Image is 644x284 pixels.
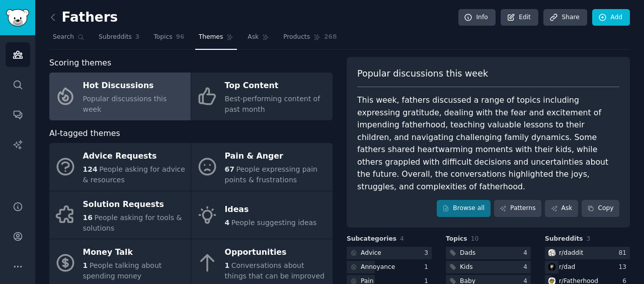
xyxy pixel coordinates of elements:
span: 1 [225,261,230,269]
a: Subreddits3 [95,29,143,50]
span: Themes [199,33,223,42]
a: Annoyance1 [347,261,432,273]
img: daddit [548,249,555,256]
span: Subreddits [545,235,583,244]
div: r/ dad [559,263,575,272]
span: 3 [135,33,140,42]
span: Conversations about things that can be improved [225,261,325,280]
a: Info [458,9,496,26]
div: 4 [523,249,531,258]
span: Best-performing content of past month [225,95,320,113]
span: Popular discussions this week [357,67,488,80]
span: Products [283,33,310,42]
h2: Fathers [49,10,118,26]
div: Ideas [225,202,317,218]
a: Topics96 [150,29,188,50]
div: Solution Requests [83,196,186,212]
span: Ask [248,33,259,42]
a: Top ContentBest-performing content of past month [191,73,333,120]
img: dad [548,263,555,270]
span: Search [53,33,74,42]
span: 268 [324,33,337,42]
a: Pain & Anger67People expressing pain points & frustrations [191,143,333,191]
div: Money Talk [83,245,186,261]
span: 1 [83,261,88,269]
div: This week, fathers discussed a range of topics including expressing gratitude, dealing with the f... [357,94,619,193]
div: Pain & Anger [225,149,328,165]
span: People talking about spending money [83,261,162,280]
div: Top Content [225,78,328,94]
span: 4 [400,235,404,242]
a: Ask [545,200,578,217]
div: r/ daddit [559,249,583,258]
span: 124 [83,165,98,173]
span: 96 [176,33,185,42]
div: Advice [361,249,381,258]
div: Annoyance [361,263,395,272]
div: 1 [424,263,432,272]
a: Themes [195,29,237,50]
a: Browse all [437,200,491,217]
div: Dads [460,249,475,258]
a: Products268 [280,29,340,50]
span: 3 [587,235,591,242]
a: Solution Requests16People asking for tools & solutions [49,191,191,239]
a: Ideas4People suggesting ideas [191,191,333,239]
span: 4 [225,219,230,227]
span: Popular discussions this week [83,95,167,113]
a: Kids4 [446,261,531,273]
span: 10 [471,235,479,242]
span: 67 [225,165,234,173]
span: AI-tagged themes [49,127,120,140]
span: Topics [446,235,467,244]
div: Advice Requests [83,149,186,165]
div: 4 [523,263,531,272]
a: Patterns [494,200,541,217]
span: Subreddits [99,33,132,42]
div: Opportunities [225,245,328,261]
a: Advice3 [347,247,432,259]
a: Edit [501,9,538,26]
div: 13 [618,263,630,272]
div: Kids [460,263,473,272]
a: dadr/dad13 [545,261,630,273]
span: People suggesting ideas [231,219,317,227]
span: People asking for tools & solutions [83,214,182,232]
div: Hot Discussions [83,78,186,94]
a: Share [543,9,587,26]
a: Search [49,29,88,50]
button: Copy [582,200,619,217]
a: Ask [244,29,273,50]
span: Topics [153,33,172,42]
span: People expressing pain points & frustrations [225,165,317,184]
a: Dads4 [446,247,531,259]
span: 16 [83,214,93,222]
a: Advice Requests124People asking for advice & resources [49,143,191,191]
a: Add [592,9,630,26]
img: GummySearch logo [6,9,29,27]
a: Hot DiscussionsPopular discussions this week [49,73,191,120]
a: dadditr/daddit81 [545,247,630,259]
span: People asking for advice & resources [83,165,185,184]
div: 81 [618,249,630,258]
div: 3 [424,249,432,258]
span: Subcategories [347,235,396,244]
span: Scoring themes [49,57,111,69]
